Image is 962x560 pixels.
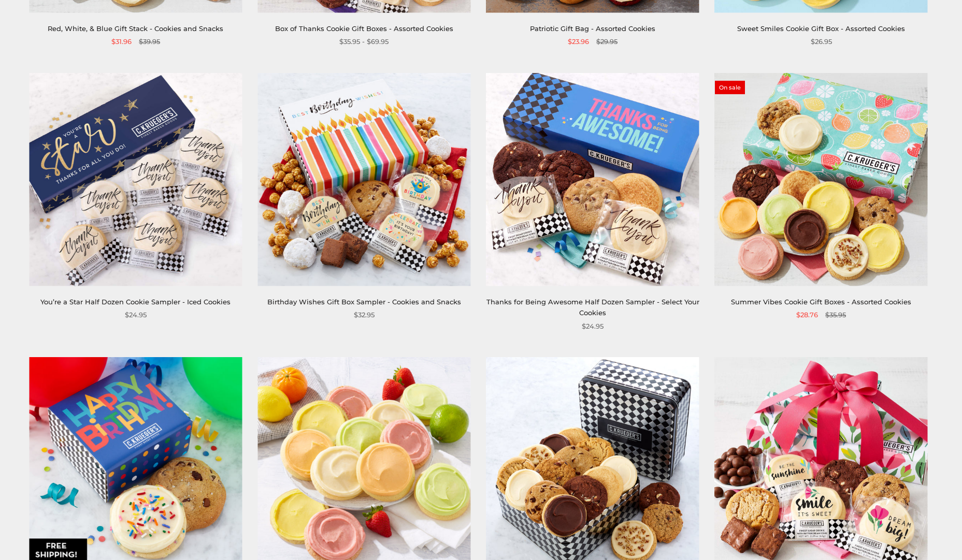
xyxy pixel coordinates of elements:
a: Birthday Wishes Gift Box Sampler - Cookies and Snacks [267,298,461,306]
span: $26.95 [811,36,832,47]
a: Summer Vibes Cookie Gift Boxes - Assorted Cookies [731,298,911,306]
a: Patriotic Gift Bag - Assorted Cookies [530,24,655,33]
img: Thanks for Being Awesome Half Dozen Sampler - Select Your Cookies [486,73,699,286]
a: Red, White, & Blue Gift Stack - Cookies and Snacks [48,24,223,33]
a: Sweet Smiles Cookie Gift Box - Assorted Cookies [737,24,905,33]
span: $31.96 [111,36,132,47]
span: $35.95 - $69.95 [339,36,389,47]
iframe: Sign Up via Text for Offers [8,521,107,552]
span: $32.95 [354,310,375,320]
span: $24.95 [125,310,147,320]
span: $24.95 [582,321,604,332]
span: $23.96 [568,36,589,47]
span: $29.95 [596,36,618,47]
img: You’re a Star Half Dozen Cookie Sampler - Iced Cookies [29,73,242,286]
span: $35.95 [825,310,846,320]
img: Summer Vibes Cookie Gift Boxes - Assorted Cookies [715,73,928,286]
img: Birthday Wishes Gift Box Sampler - Cookies and Snacks [257,73,470,286]
a: Thanks for Being Awesome Half Dozen Sampler - Select Your Cookies [486,298,699,317]
span: On sale [715,81,745,94]
a: You’re a Star Half Dozen Cookie Sampler - Iced Cookies [40,298,231,306]
span: $39.95 [139,36,160,47]
span: $28.76 [796,310,818,320]
a: Box of Thanks Cookie Gift Boxes - Assorted Cookies [275,24,453,33]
